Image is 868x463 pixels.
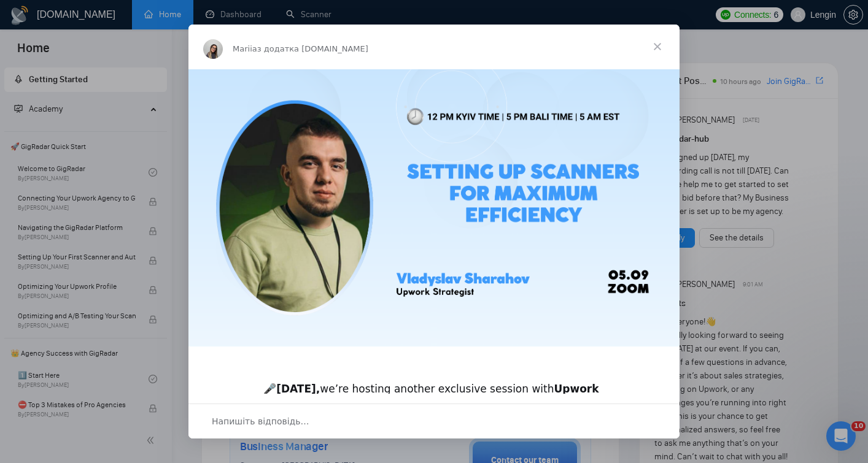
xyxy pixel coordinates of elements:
img: Profile image for Mariia [203,39,223,59]
span: Mariia [233,44,257,53]
span: Напишіть відповідь… [212,413,309,429]
b: Upwork Consultant & Expert [PERSON_NAME] [263,383,599,410]
span: з додатка [DOMAIN_NAME] [257,44,368,53]
div: Відкрити бесіду й відповісти [188,404,680,438]
b: [DATE], [276,383,320,395]
span: Закрити [635,25,680,69]
div: 🎤 we’re hosting another exclusive session with : [263,367,605,411]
